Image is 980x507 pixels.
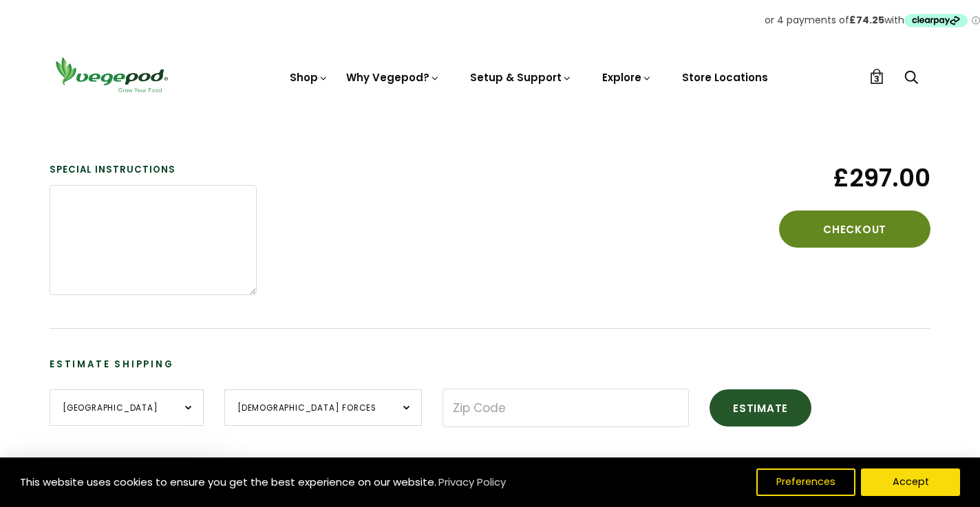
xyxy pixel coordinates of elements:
[470,70,572,85] a: Setup & Support
[443,389,689,427] input: Zip Code
[723,163,930,193] span: £297.00
[682,70,768,85] a: Store Locations
[346,70,440,85] a: Why Vegepod?
[224,389,422,426] select: Province
[50,389,204,426] select: Country
[874,72,880,85] span: 3
[904,71,918,85] a: Search
[602,70,652,85] a: Explore
[869,69,884,84] a: 3
[861,468,960,496] button: Accept
[50,358,930,371] h3: Estimate Shipping
[756,468,855,496] button: Preferences
[50,55,173,94] img: Vegepod
[290,70,328,85] a: Shop
[20,475,436,489] span: This website uses cookies to ensure you get the best experience on our website.
[710,389,811,427] button: Estimate
[436,470,508,495] a: Privacy Policy (opens in a new tab)
[779,211,930,248] button: Checkout
[50,163,257,177] label: Special instructions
